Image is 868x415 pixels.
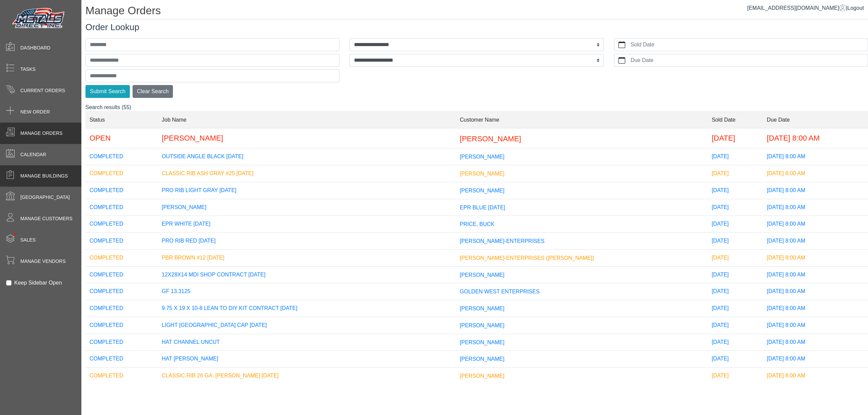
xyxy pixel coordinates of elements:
[158,266,456,283] td: 12X28X14 MDI SHOP CONTRACT [DATE]
[85,128,158,148] td: OPEN
[763,199,868,216] td: [DATE] 8:00 AM
[20,87,65,94] span: Current Orders
[708,266,763,283] td: [DATE]
[708,182,763,199] td: [DATE]
[763,317,868,334] td: [DATE] 8:00 AM
[158,283,456,300] td: GF 13.3125
[85,103,868,382] div: Search results (55)
[158,334,456,351] td: HAT CHANNEL UNCUT
[10,6,68,31] img: Metals Direct Inc Logo
[763,233,868,250] td: [DATE] 8:00 AM
[460,373,505,379] span: [PERSON_NAME]
[158,317,456,334] td: LIGHT [GEOGRAPHIC_DATA] CAP [DATE]
[6,223,24,245] span: •
[20,215,73,222] span: Manage Customers
[158,368,456,385] td: CLASSIC RIB 26 GA. [PERSON_NAME] [DATE]
[85,266,158,283] td: COMPLETED
[708,351,763,368] td: [DATE]
[763,165,868,182] td: [DATE] 8:00 AM
[460,188,505,193] span: [PERSON_NAME]
[708,199,763,216] td: [DATE]
[708,111,763,128] td: Sold Date
[708,216,763,233] td: [DATE]
[85,317,158,334] td: COMPLETED
[708,317,763,334] td: [DATE]
[158,351,456,368] td: HAT [PERSON_NAME]
[763,351,868,368] td: [DATE] 8:00 AM
[618,41,625,48] svg: calendar
[763,266,868,283] td: [DATE] 8:00 AM
[20,151,46,158] span: Calendar
[158,111,456,128] td: Job Name
[708,249,763,266] td: [DATE]
[708,233,763,250] td: [DATE]
[460,272,505,277] span: [PERSON_NAME]
[708,148,763,165] td: [DATE]
[85,300,158,317] td: COMPLETED
[460,204,505,210] span: EPR BLUE [DATE]
[85,111,158,128] td: Status
[20,130,62,137] span: Manage Orders
[763,368,868,385] td: [DATE] 8:00 AM
[460,289,539,294] span: GOLDEN WEST ENTERPRISES
[158,128,456,148] td: [PERSON_NAME]
[85,351,158,368] td: COMPLETED
[763,216,868,233] td: [DATE] 8:00 AM
[85,249,158,266] td: COMPLETED
[133,85,173,98] button: Clear Search
[460,171,505,177] span: [PERSON_NAME]
[158,300,456,317] td: 9.75 X 19 X 10-8 LEAN TO DIY KIT CONTRACT [DATE]
[14,279,62,287] label: Keep Sidebar Open
[85,85,130,98] button: Submit Search
[456,111,708,128] td: Customer Name
[20,258,66,265] span: Manage Vendors
[158,199,456,216] td: [PERSON_NAME]
[85,165,158,182] td: COMPLETED
[708,368,763,385] td: [DATE]
[747,5,846,11] a: [EMAIL_ADDRESS][DOMAIN_NAME]
[763,283,868,300] td: [DATE] 8:00 AM
[85,368,158,385] td: COMPLETED
[708,283,763,300] td: [DATE]
[708,165,763,182] td: [DATE]
[85,4,868,19] h1: Manage Orders
[763,300,868,317] td: [DATE] 8:00 AM
[460,339,505,345] span: [PERSON_NAME]
[763,334,868,351] td: [DATE] 8:00 AM
[85,22,868,33] h3: Order Lookup
[460,323,505,328] span: [PERSON_NAME]
[85,182,158,199] td: COMPLETED
[629,54,868,66] label: Due Date
[614,39,629,51] button: calendar
[629,39,868,51] label: Sold Date
[20,108,50,116] span: New Order
[85,199,158,216] td: COMPLETED
[460,154,505,160] span: [PERSON_NAME]
[460,306,505,311] span: [PERSON_NAME]
[460,356,505,362] span: [PERSON_NAME]
[460,221,494,227] span: PRICE, BUCK
[708,128,763,148] td: [DATE]
[20,172,68,180] span: Manage Buildings
[460,238,545,244] span: [PERSON_NAME]-ENTERPRISES
[85,283,158,300] td: COMPLETED
[460,255,594,261] span: [PERSON_NAME]-ENTERPRISES ([PERSON_NAME])
[708,300,763,317] td: [DATE]
[158,233,456,250] td: PRO RIB RED [DATE]
[763,182,868,199] td: [DATE] 8:00 AM
[460,134,521,143] span: [PERSON_NAME]
[747,4,864,12] div: |
[85,148,158,165] td: COMPLETED
[85,216,158,233] td: COMPLETED
[763,148,868,165] td: [DATE] 8:00 AM
[847,5,864,11] span: Logout
[763,128,868,148] td: [DATE] 8:00 AM
[158,148,456,165] td: OUTSIDE ANGLE BLACK [DATE]
[85,233,158,250] td: COMPLETED
[618,57,625,64] svg: calendar
[158,249,456,266] td: PBR BROWN #12 [DATE]
[708,334,763,351] td: [DATE]
[614,54,629,66] button: calendar
[158,182,456,199] td: PRO RIB LIGHT GRAY [DATE]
